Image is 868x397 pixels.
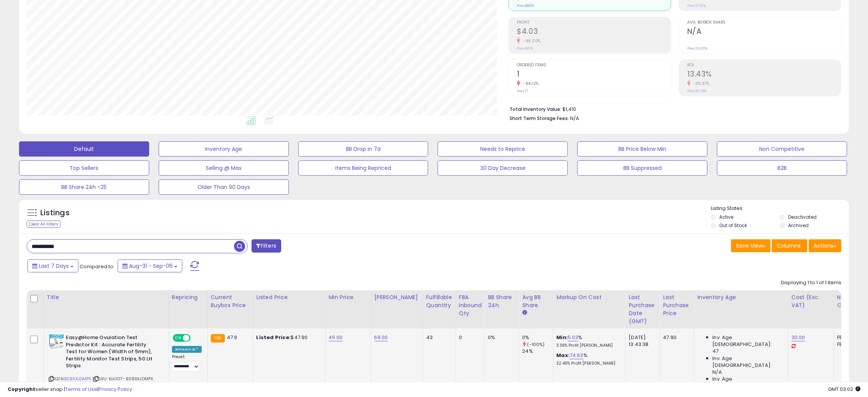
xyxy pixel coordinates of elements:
div: Preset: [172,354,202,371]
div: Amazon AI * [172,346,202,353]
div: 43 [426,334,450,341]
a: 74.63 [570,352,583,359]
b: Short Term Storage Fees: [510,115,569,122]
div: [PERSON_NAME] [374,293,420,301]
span: Columns [777,242,801,250]
button: BB Share 24h <25 [19,179,149,195]
button: Columns [772,239,807,252]
span: Ordered Items [517,63,671,67]
b: Easy@Home Ovulation Test Predictor Kit : Accurate Fertility Test for Women (Width of 5mm), Fertil... [66,334,158,371]
div: Min Price [329,293,368,301]
a: 30.00 [792,334,805,341]
p: Listing States: [711,205,849,212]
small: Prev: $106 [517,46,533,51]
div: Markup on Cost [556,293,622,301]
span: Avg. Buybox Share [687,21,841,25]
button: Default [19,141,149,157]
div: BB Share 24h. [488,293,516,309]
div: Clear All Filters [27,221,61,228]
div: Displaying 1 to 1 of 1 items [781,279,841,287]
button: Needs to Reprice [438,141,568,157]
span: Inv. Age [DEMOGRAPHIC_DATA]: [712,334,782,348]
small: -96.20% [520,38,541,44]
b: Min: [556,334,568,341]
button: B2B [717,160,847,176]
button: BB Drop in 7d [298,141,428,157]
a: Terms of Use [65,386,97,393]
small: -35.37% [691,81,710,86]
small: Prev: 24.00% [687,46,707,51]
span: Inv. Age [DEMOGRAPHIC_DATA]: [712,355,782,369]
small: Prev: 12.20% [687,3,706,8]
button: Last 7 Days [27,259,78,272]
label: Out of Stock [719,222,747,229]
b: Listed Price: [256,334,291,341]
span: ON [174,335,183,341]
span: Last 7 Days [39,262,69,270]
strong: Copyright [8,386,35,393]
div: 24% [522,348,553,355]
div: 0% [488,334,513,341]
span: 2025-09-16 03:02 GMT [828,386,860,393]
button: Older Than 90 Days [159,179,289,195]
button: Inventory Age [159,141,289,157]
div: Cost (Exc. VAT) [792,293,831,309]
a: 5.03 [568,334,578,341]
div: [DATE] 13:43:38 [629,334,654,348]
small: Prev: 20.78% [687,89,707,93]
span: Inv. Age [DEMOGRAPHIC_DATA]: [712,376,782,389]
span: Aug-31 - Sep-06 [129,262,173,270]
label: Active [719,214,733,220]
button: Top Sellers [19,160,149,176]
button: Items Being Repriced [298,160,428,176]
div: Last Purchase Date (GMT) [629,293,656,325]
p: 32.45% Profit [PERSON_NAME] [556,361,620,366]
span: Compared to: [80,263,115,270]
span: 47.9 [227,334,237,341]
button: Save View [731,239,771,252]
span: 47 [712,348,718,355]
small: -94.12% [520,81,539,86]
span: | SKU: Koli107- B08XXJDMPX [92,376,153,382]
div: 47.90 [663,334,688,341]
h2: 1 [517,70,671,80]
div: FBA: 9 [837,334,862,341]
button: 30 Day Decrease [438,160,568,176]
button: Actions [809,239,841,252]
label: Archived [788,222,809,229]
small: FBA [211,334,225,343]
p: 3.36% Profit [PERSON_NAME] [556,343,620,348]
div: $47.90 [256,334,320,341]
a: B08XXJDMPX [64,376,91,382]
div: 0 [459,334,479,341]
button: BB Suppressed [577,160,707,176]
button: Filters [252,239,281,253]
div: Num of Comp. [837,293,865,309]
b: Total Inventory Value: [510,106,561,112]
span: ROI [687,63,841,67]
button: Aug-31 - Sep-06 [118,259,182,272]
button: Non Competitive [717,141,847,157]
a: 69.00 [374,334,388,341]
h2: 13.43% [687,70,841,80]
img: 41JGpw1jZSL._SL40_.jpg [49,334,64,349]
a: Privacy Policy [99,386,132,393]
div: % [556,352,620,366]
a: 45.00 [329,334,343,341]
button: BB Price Below Min [577,141,707,157]
small: Avg BB Share. [522,309,527,316]
div: Fulfillable Quantity [426,293,452,309]
span: Profit [517,21,671,25]
div: Listed Price [256,293,322,301]
small: Prev: 17 [517,89,528,93]
div: Inventory Age [697,293,785,301]
h2: N/A [687,27,841,37]
div: Title [47,293,166,301]
div: Last Purchase Price [663,293,691,317]
th: The percentage added to the cost of goods (COGS) that forms the calculator for Min & Max prices. [553,290,626,328]
small: Prev: $869 [517,3,534,8]
h2: $4.03 [517,27,671,37]
div: FBM: 0 [837,341,862,348]
div: Repricing [172,293,204,301]
h5: Listings [40,208,70,218]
